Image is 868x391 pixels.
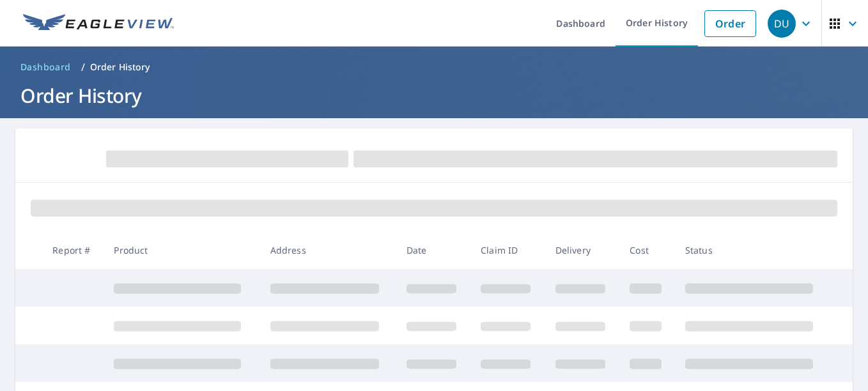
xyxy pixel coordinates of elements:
[768,10,796,38] div: DU
[15,57,76,77] a: Dashboard
[675,231,831,269] th: Status
[470,231,545,269] th: Claim ID
[619,231,675,269] th: Cost
[104,231,260,269] th: Product
[42,231,104,269] th: Report #
[15,82,853,109] h1: Order History
[20,61,71,73] span: Dashboard
[545,231,620,269] th: Delivery
[90,61,150,73] p: Order History
[23,14,174,33] img: EV Logo
[81,59,85,75] li: /
[15,57,853,77] nav: breadcrumb
[396,231,471,269] th: Date
[260,231,396,269] th: Address
[704,10,756,37] a: Order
